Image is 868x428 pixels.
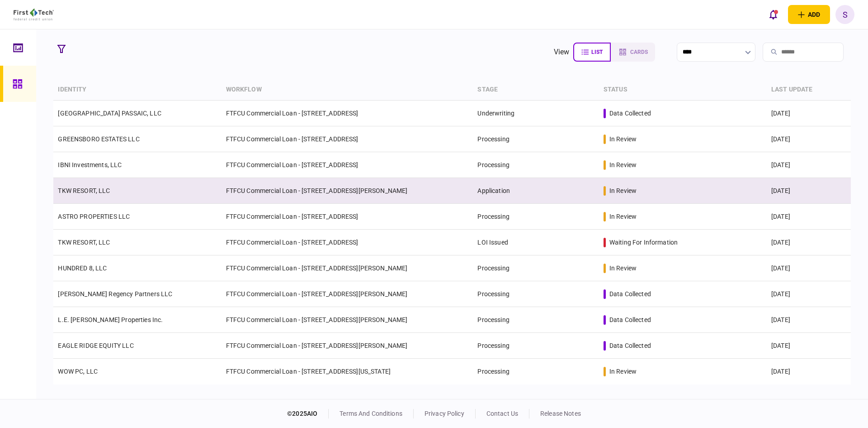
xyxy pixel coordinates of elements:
[767,359,851,385] td: [DATE]
[222,79,473,101] th: workflow
[222,126,473,152] td: FTFCU Commercial Loan - [STREET_ADDRESS]
[473,230,599,255] td: LOI Issued
[473,307,599,333] td: Processing
[58,290,172,298] a: [PERSON_NAME] Regency Partners LLC
[222,101,473,126] td: FTFCU Commercial Loan - [STREET_ADDRESS]
[540,410,581,417] a: release notes
[767,307,851,333] td: [DATE]
[473,126,599,152] td: Processing
[835,5,854,24] button: S
[609,367,637,376] div: in review
[767,178,851,204] td: [DATE]
[609,109,651,118] div: data collected
[222,333,473,359] td: FTFCU Commercial Loan - [STREET_ADDRESS][PERSON_NAME]
[473,79,599,101] th: stage
[222,255,473,281] td: FTFCU Commercial Loan - [STREET_ADDRESS][PERSON_NAME]
[767,281,851,307] td: [DATE]
[222,178,473,204] td: FTFCU Commercial Loan - [STREET_ADDRESS][PERSON_NAME]
[486,410,518,417] a: contact us
[340,410,402,417] a: terms and conditions
[609,135,637,144] div: in review
[58,213,130,220] a: ASTRO PROPERTIES LLC
[58,316,163,323] a: L.E. [PERSON_NAME] Properties Inc.
[609,186,637,195] div: in review
[611,43,655,62] button: cards
[767,126,851,152] td: [DATE]
[473,255,599,281] td: Processing
[609,289,651,298] div: data collected
[58,368,98,375] a: WOW PC, LLC
[425,410,464,417] a: privacy policy
[473,152,599,178] td: Processing
[630,49,648,55] span: cards
[609,160,637,169] div: in review
[58,135,139,143] a: GREENSBORO ESTATES LLC
[554,47,570,58] div: view
[287,409,329,418] div: © 2025 AIO
[767,255,851,281] td: [DATE]
[58,264,107,272] a: HUNDRED 8, LLC
[767,79,851,101] th: last update
[591,49,603,55] span: list
[222,230,473,255] td: FTFCU Commercial Loan - [STREET_ADDRESS]
[609,264,637,273] div: in review
[473,101,599,126] td: Underwriting
[58,187,110,194] a: TKW RESORT, LLC
[14,9,54,20] img: client company logo
[609,212,637,221] div: in review
[222,307,473,333] td: FTFCU Commercial Loan - [STREET_ADDRESS][PERSON_NAME]
[767,204,851,230] td: [DATE]
[473,359,599,385] td: Processing
[473,178,599,204] td: Application
[222,152,473,178] td: FTFCU Commercial Loan - [STREET_ADDRESS]
[609,315,651,324] div: data collected
[599,79,767,101] th: status
[609,238,678,247] div: waiting for information
[222,204,473,230] td: FTFCU Commercial Loan - [STREET_ADDRESS]
[609,341,651,350] div: data collected
[767,152,851,178] td: [DATE]
[53,79,221,101] th: identity
[573,43,611,62] button: list
[473,333,599,359] td: Processing
[58,110,161,117] a: [GEOGRAPHIC_DATA] PASSAIC, LLC
[58,161,122,168] a: IBNI Investments, LLC
[222,359,473,385] td: FTFCU Commercial Loan - [STREET_ADDRESS][US_STATE]
[767,230,851,255] td: [DATE]
[473,204,599,230] td: Processing
[222,281,473,307] td: FTFCU Commercial Loan - [STREET_ADDRESS][PERSON_NAME]
[473,281,599,307] td: Processing
[767,101,851,126] td: [DATE]
[788,5,830,24] button: open adding identity options
[764,5,783,24] button: open notifications list
[58,342,133,349] a: EAGLE RIDGE EQUITY LLC
[767,333,851,359] td: [DATE]
[58,239,110,246] a: TKW RESORT, LLC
